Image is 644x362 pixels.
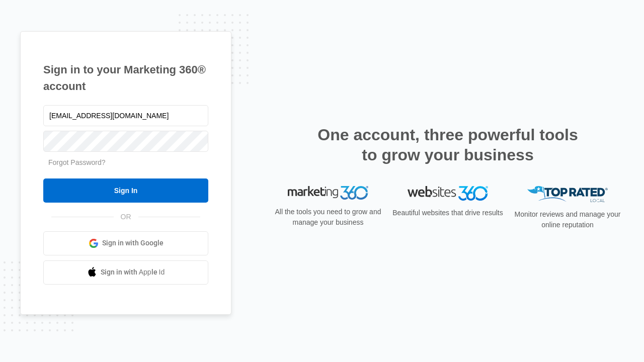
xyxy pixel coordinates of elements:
[288,186,368,200] img: Marketing 360
[43,231,208,255] a: Sign in with Google
[43,105,208,126] input: Email
[43,61,208,95] h1: Sign in to your Marketing 360® account
[48,158,106,166] a: Forgot Password?
[391,208,504,218] p: Beautiful websites that drive results
[43,260,208,285] a: Sign in with Apple Id
[102,238,164,248] span: Sign in with Google
[408,186,488,201] img: Websites 360
[272,207,384,228] p: All the tools you need to grow and manage your business
[114,212,138,222] span: OR
[511,209,624,230] p: Monitor reviews and manage your online reputation
[527,186,608,203] img: Top Rated Local
[43,178,208,203] input: Sign In
[314,125,581,165] h2: One account, three powerful tools to grow your business
[101,267,165,278] span: Sign in with Apple Id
